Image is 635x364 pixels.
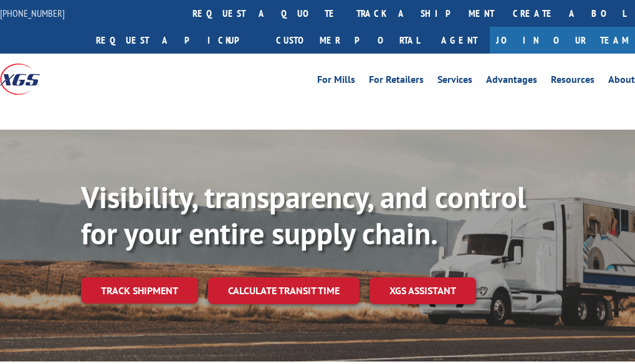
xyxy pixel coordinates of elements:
[87,27,267,54] a: Request a pickup
[370,277,476,304] a: XGS ASSISTANT
[486,75,537,89] a: Advantages
[437,75,472,89] a: Services
[208,277,360,304] a: Calculate transit time
[317,75,355,89] a: For Mills
[81,277,198,304] a: Track shipment
[429,27,490,54] a: Agent
[369,75,424,89] a: For Retailers
[81,178,526,252] b: Visibility, transparency, and control for your entire supply chain.
[608,75,635,89] a: About
[490,27,635,54] a: Join Our Team
[551,75,594,89] a: Resources
[267,27,429,54] a: Customer Portal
